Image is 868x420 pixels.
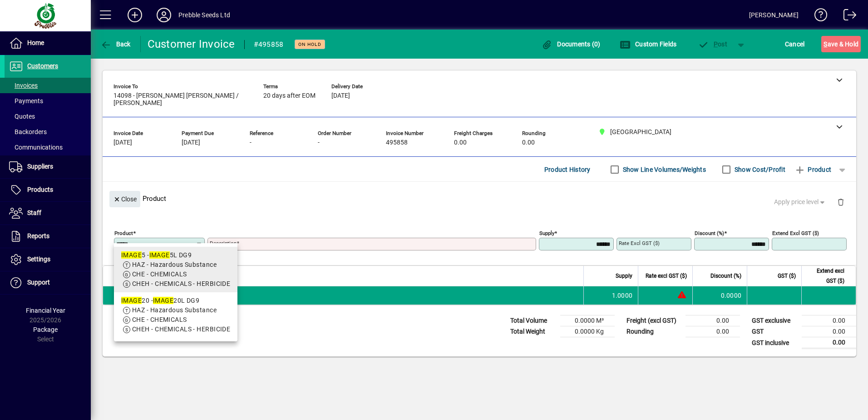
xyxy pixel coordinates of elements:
[747,326,802,337] td: GST
[695,230,724,236] mat-label: Discount (%)
[149,7,178,23] button: Profile
[331,92,350,100] span: [DATE]
[824,37,858,51] span: ave & Hold
[646,271,687,281] span: Rate excl GST ($)
[774,197,827,207] span: Apply price level
[778,271,796,281] span: GST ($)
[27,209,41,216] span: Staff
[710,271,741,281] span: Discount (%)
[113,139,132,146] span: [DATE]
[132,306,217,314] span: HAZ - Hazardous Substance
[114,247,237,292] mat-option: IMAGE5 - IMAGE 5L DG9
[830,191,852,213] button: Delete
[5,225,91,248] a: Reports
[114,230,133,236] mat-label: Product
[5,155,91,178] a: Suppliers
[33,326,58,333] span: Package
[620,40,677,48] span: Custom Fields
[5,248,91,271] a: Settings
[91,36,141,52] app-page-header-button: Back
[148,37,235,51] div: Customer Invoice
[153,297,173,304] em: IMAGE
[121,251,142,259] em: IMAGE
[749,8,799,22] div: [PERSON_NAME]
[27,279,50,286] span: Support
[785,37,805,51] span: Cancel
[121,296,230,305] div: 20 - 20L DG9
[544,162,591,177] span: Product History
[714,40,718,48] span: P
[26,307,65,314] span: Financial Year
[837,2,857,31] a: Logout
[802,337,856,349] td: 0.00
[621,165,706,174] label: Show Line Volumes/Weights
[802,326,856,337] td: 0.00
[132,261,217,268] span: HAZ - Hazardous Substance
[5,179,91,201] a: Products
[318,139,320,146] span: -
[386,139,408,146] span: 495858
[747,315,802,326] td: GST exclusive
[5,32,91,55] a: Home
[27,39,44,46] span: Home
[622,315,686,326] td: Freight (excl GST)
[807,266,844,286] span: Extend excl GST ($)
[821,36,861,52] button: Save & Hold
[98,36,133,52] button: Back
[808,2,828,31] a: Knowledge Base
[27,232,49,240] span: Reports
[5,271,91,294] a: Support
[698,40,727,48] span: ost
[113,192,137,207] span: Close
[107,195,143,203] app-page-header-button: Close
[298,41,321,47] span: On hold
[830,198,852,206] app-page-header-button: Delete
[5,202,91,225] a: Staff
[5,93,91,109] a: Payments
[542,40,601,48] span: Documents (0)
[541,161,594,178] button: Product History
[824,40,827,48] span: S
[182,139,200,146] span: [DATE]
[5,109,91,124] a: Quotes
[9,128,47,135] span: Backorders
[733,165,785,174] label: Show Cost/Profit
[121,250,230,260] div: 5 - 5L DG9
[560,326,615,337] td: 0.0000 Kg
[506,315,560,326] td: Total Volume
[120,7,149,23] button: Add
[254,37,284,52] div: #495858
[772,230,819,236] mat-label: Extend excl GST ($)
[539,230,554,236] mat-label: Supply
[560,315,615,326] td: 0.0000 M³
[100,40,131,48] span: Back
[802,315,856,326] td: 0.00
[263,92,316,100] span: 20 days after EOM
[250,139,252,146] span: -
[109,191,140,207] button: Close
[178,8,230,22] div: Prebble Seeds Ltd
[210,240,237,246] mat-label: Description
[27,163,53,170] span: Suppliers
[149,251,170,259] em: IMAGE
[616,271,632,281] span: Supply
[612,291,633,300] span: 1.0000
[103,182,856,215] div: Product
[5,140,91,155] a: Communications
[747,337,802,349] td: GST inclusive
[692,286,747,305] td: 0.0000
[114,292,237,338] mat-option: IMAGE20 - IMAGE 20L DG9
[686,326,740,337] td: 0.00
[770,194,830,210] button: Apply price level
[132,316,187,323] span: CHE - CHEMICALS
[539,36,603,52] button: Documents (0)
[5,124,91,140] a: Backorders
[132,280,230,287] span: CHEH - CHEMICALS - HERBICIDE
[693,36,732,52] button: Post
[454,139,467,146] span: 0.00
[506,326,560,337] td: Total Weight
[622,326,686,337] td: Rounding
[9,144,63,151] span: Communications
[783,36,807,52] button: Cancel
[121,297,142,304] em: IMAGE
